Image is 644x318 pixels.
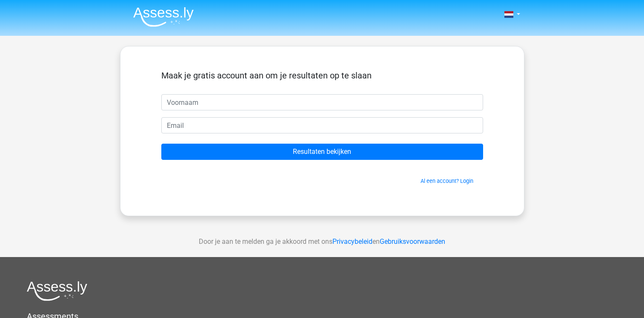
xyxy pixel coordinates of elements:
a: Privacybeleid [332,237,372,246]
input: Resultaten bekijken [161,144,483,160]
img: Assessly [133,7,194,27]
a: Gebruiksvoorwaarden [380,237,445,246]
input: Email [161,117,483,133]
a: Al een account? Login [421,178,473,184]
img: Assessly logo [27,281,87,301]
input: Voornaam [161,94,483,110]
h5: Maak je gratis account aan om je resultaten op te slaan [161,70,483,81]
